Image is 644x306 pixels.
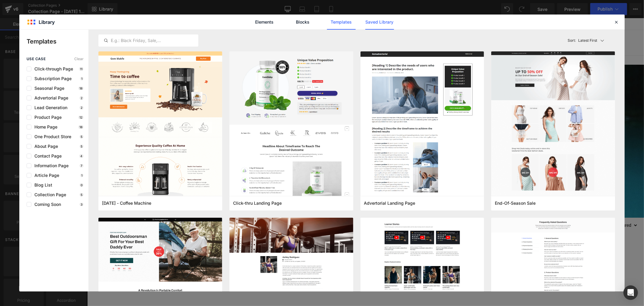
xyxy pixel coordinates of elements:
[365,15,394,30] a: Saved Library
[31,163,69,168] span: Information Page
[80,77,84,80] p: 1
[79,203,84,206] p: 3
[78,125,84,129] p: 18
[31,96,68,100] span: Advertorial Page
[566,34,615,47] button: Latest FirstSort:Latest First
[79,154,84,158] p: 4
[187,18,206,31] a: Home
[406,18,419,31] summary: Search
[568,38,576,43] span: Sort:
[206,18,228,31] a: Catalog
[250,15,279,30] a: Elements
[31,134,71,139] span: One Product Store
[31,183,52,187] span: Blog List
[209,22,224,27] span: Catalog
[233,200,282,206] span: Click-thru Landing Page
[78,116,84,119] p: 12
[74,57,84,61] span: Clear
[266,200,291,215] span: 12 products
[31,86,64,91] span: Seasonal Page
[102,200,151,206] span: Thanksgiving - Coffee Machine
[27,37,88,46] p: Templates
[110,19,181,31] a: Sports Threads Shop
[31,202,61,207] span: Coming Soon
[623,285,638,300] div: Open Intercom Messenger
[31,154,62,158] span: Contact Page
[79,106,84,109] p: 2
[327,15,356,30] a: Templates
[79,164,84,168] p: 7
[364,200,415,206] span: Advertorial Landing Page
[232,22,247,27] span: Contact
[31,192,66,197] span: Collection Page
[27,57,46,61] span: use case
[99,37,198,44] input: E.g.: Black Friday, Sale,...
[31,67,73,71] span: Click-through Page
[79,183,84,187] p: 0
[79,145,84,148] p: 5
[78,86,84,90] p: 18
[79,135,84,138] p: 5
[112,20,178,29] span: Sports Threads Shop
[495,200,536,206] span: End-Of-Season Sale
[578,38,598,43] p: Latest First
[79,96,84,100] p: 2
[228,18,251,31] a: Contact
[79,67,84,71] p: 11
[31,105,67,110] span: Lead Generation
[80,174,84,177] p: 1
[31,115,62,120] span: Product Page
[191,22,202,27] span: Home
[79,193,84,197] p: 5
[258,3,299,8] span: Welcome to our store
[31,173,59,178] span: Article Page
[31,144,58,149] span: About Page
[31,125,57,129] span: Home Page
[31,76,72,81] span: Subscription Page
[289,15,317,30] a: Blocks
